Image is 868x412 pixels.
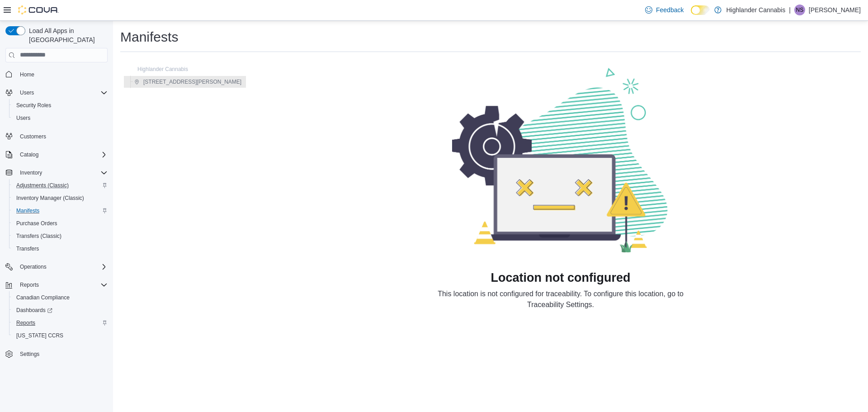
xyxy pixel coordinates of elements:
span: Highlander Cannabis [137,66,188,73]
span: Users [13,113,108,123]
button: Reports [16,279,42,290]
a: Transfers (Classic) [13,231,65,242]
span: Canadian Compliance [13,292,108,303]
button: Reports [2,279,111,291]
button: Customers [2,130,111,143]
span: Transfers (Classic) [16,232,61,240]
a: Purchase Orders [13,218,61,229]
span: Reports [16,319,35,327]
span: Reports [20,281,39,289]
button: Catalog [16,149,42,160]
span: Customers [20,133,46,140]
input: Dark Mode [691,5,710,15]
button: Users [2,86,111,99]
span: Adjustments (Classic) [16,182,69,189]
a: Manifests [13,205,43,216]
span: Washington CCRS [13,330,108,341]
img: Page Loading Error Image [452,66,669,253]
button: Home [2,68,111,81]
span: Manifests [16,207,39,214]
a: [US_STATE] CCRS [13,330,67,341]
a: Transfers [13,243,42,254]
a: Reports [13,317,39,328]
span: Load All Apps in [GEOGRAPHIC_DATA] [25,26,108,44]
button: [STREET_ADDRESS][PERSON_NAME] [131,76,245,87]
a: Home [16,69,38,80]
button: Operations [2,260,111,273]
button: Settings [2,347,111,360]
span: Inventory [20,169,42,176]
a: Users [13,113,34,123]
p: [PERSON_NAME] [809,5,861,15]
span: Operations [20,263,47,270]
span: Users [16,114,30,122]
a: Feedback [642,1,687,19]
button: Users [9,112,111,124]
button: Security Roles [9,99,111,112]
p: | [789,5,791,15]
button: Canadian Compliance [9,291,111,304]
span: Transfers [13,243,108,254]
span: Purchase Orders [16,220,57,227]
button: Transfers [9,242,111,255]
span: NS [796,5,804,15]
a: Dashboards [13,305,56,316]
a: Security Roles [13,100,55,111]
span: Customers [16,131,108,142]
span: Dashboards [16,307,52,314]
div: Navneet Singh [794,5,805,15]
button: Transfers (Classic) [9,230,111,242]
div: This location is not configured for traceability. To configure this location, go to Traceability ... [425,289,696,310]
span: Settings [16,348,108,360]
button: Inventory Manager (Classic) [9,192,111,204]
span: Settings [20,350,39,358]
a: Adjustments (Classic) [13,180,72,191]
button: Inventory [2,166,111,179]
span: Home [20,71,34,78]
button: Inventory [16,167,46,178]
h1: Location not configured [491,270,631,285]
span: Security Roles [13,100,108,111]
button: Adjustments (Classic) [9,179,111,192]
span: Transfers [16,245,39,252]
button: Highlander Cannabis [125,64,192,75]
span: Catalog [16,149,108,160]
button: Manifests [9,204,111,217]
span: Feedback [656,5,684,14]
span: Purchase Orders [13,218,108,229]
span: Security Roles [16,102,51,109]
button: Users [16,87,38,98]
h1: Manifests [120,28,178,46]
button: [US_STATE] CCRS [9,329,111,342]
button: Reports [9,317,111,329]
img: Cova [18,5,59,14]
span: Manifests [13,205,108,216]
span: Users [20,89,34,96]
p: Highlander Cannabis [726,5,785,15]
span: Inventory [16,167,108,178]
a: Customers [16,131,50,142]
a: Settings [16,349,43,360]
button: Operations [16,261,50,272]
span: Catalog [20,151,38,158]
a: Dashboards [9,304,111,317]
span: Home [16,69,108,80]
span: Canadian Compliance [16,294,70,301]
button: Catalog [2,148,111,161]
span: Users [16,87,108,98]
span: Dashboards [13,305,108,316]
span: Adjustments (Classic) [13,180,108,191]
span: Inventory Manager (Classic) [13,193,108,204]
nav: Complex example [5,64,108,384]
span: Reports [16,279,108,290]
a: Inventory Manager (Classic) [13,193,88,204]
span: [STREET_ADDRESS][PERSON_NAME] [143,78,241,85]
a: Canadian Compliance [13,292,73,303]
span: [US_STATE] CCRS [16,332,63,339]
span: Operations [16,261,108,272]
span: Inventory Manager (Classic) [16,194,84,202]
button: Purchase Orders [9,217,111,230]
span: Reports [13,317,108,328]
span: Transfers (Classic) [13,231,108,242]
